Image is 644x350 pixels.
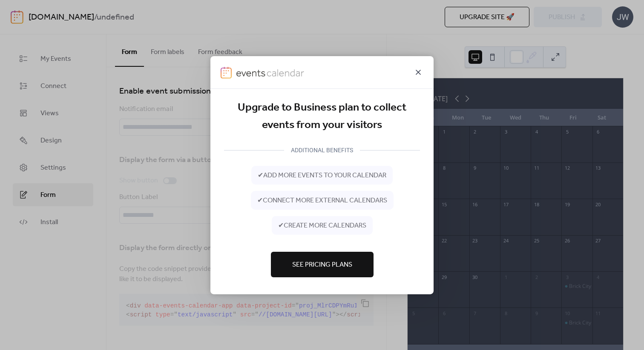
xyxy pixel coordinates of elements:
div: Upgrade to Business plan to collect events from your visitors [224,99,420,134]
span: See Pricing Plans [292,260,352,270]
img: logo-icon [221,66,232,78]
span: ✔ add more events to your calendar [258,171,386,181]
div: ADDITIONAL BENEFITS [284,145,360,155]
span: ✔ connect more external calendars [257,196,387,206]
button: See Pricing Plans [271,252,374,277]
img: logo-type [236,66,305,78]
span: ✔ create more calendars [278,221,366,231]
